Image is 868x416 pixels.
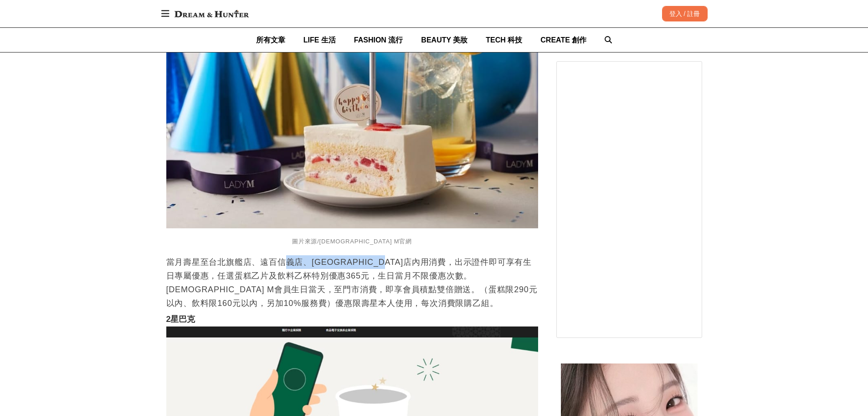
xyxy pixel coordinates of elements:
[303,28,336,52] a: LIFE 生活
[303,36,336,44] span: LIFE 生活
[421,28,467,52] a: BEAUTY 美妝
[354,36,403,44] span: FASHION 流行
[486,36,522,44] span: TECH 科技
[166,255,538,310] p: 當月壽星至台北旗艦店、遠百信義店、[GEOGRAPHIC_DATA]店內用消費，出示證件即可享有生日專屬優惠，任選蛋糕乙片及飲料乙杯特別優惠365元，生日當月不限優惠次數。[DEMOGRAPHI...
[256,36,285,44] span: 所有文章
[540,36,586,44] span: CREATE 創作
[354,28,403,52] a: FASHION 流行
[662,6,708,21] div: 登入 / 註冊
[486,28,522,52] a: TECH 科技
[421,36,467,44] span: BEAUTY 美妝
[170,5,253,22] img: Dream & Hunter
[540,28,586,52] a: CREATE 創作
[292,238,412,245] span: 圖片來源/[DEMOGRAPHIC_DATA] M官網
[256,28,285,52] a: 所有文章
[166,315,195,324] strong: 2星巴克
